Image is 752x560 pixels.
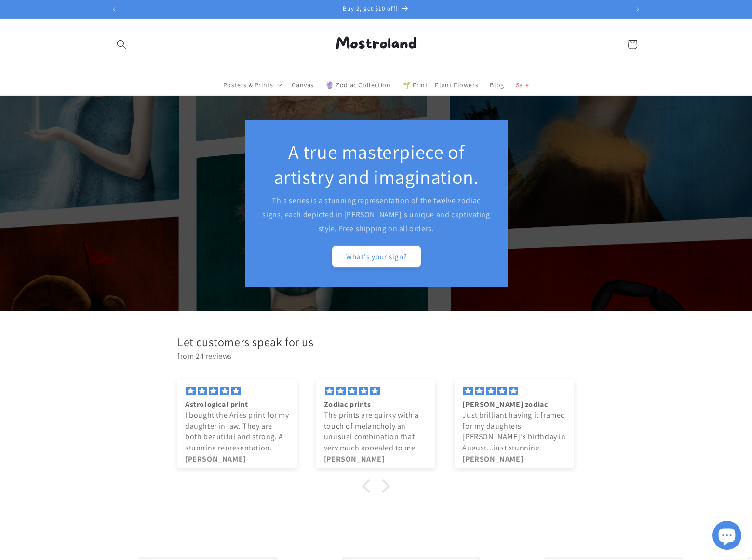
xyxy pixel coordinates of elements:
inbox-online-store-chat: Shopify online store chat [710,521,744,552]
a: What's your sign? [331,245,421,268]
div: Astrological print [185,399,289,410]
span: from 24 reviews [177,350,584,364]
p: I bought the Aries print for my daughter in law. They are both beautiful and strong. A stunning r... [185,410,289,453]
span: Posters & Prints [223,81,273,89]
p: The prints are quirky with a touch of melancholy an unusual combination that very much appealed t... [324,410,428,464]
a: 🌱 Print + Plant Flowers [397,75,484,95]
p: Just brilliant having it framed for my daughters [PERSON_NAME]'s birthday in August...just stunning [462,410,566,453]
h2: Let customers speak for us [177,335,584,350]
img: Mostroland [321,23,431,66]
div: 5 stars [462,387,566,395]
a: Blog [484,75,510,95]
div: [PERSON_NAME] [324,454,428,464]
a: 🔮 Zodiac Collection [320,75,396,95]
span: 🔮 Zodiac Collection [325,81,390,89]
summary: Posters & Prints [217,75,286,95]
div: Zodiac prints [324,399,428,410]
p: This series is a stunning representation of the twelve zodiac signs, each depicted in [PERSON_NAM... [262,194,491,236]
div: [PERSON_NAME] [185,454,289,464]
summary: Search [111,34,132,55]
span: Sale [516,81,529,89]
a: Sale [510,75,535,95]
div: 5 stars [185,387,289,395]
div: 5 stars [324,387,428,395]
span: Canvas [292,81,314,89]
span: 🌱 Print + Plant Flowers [403,81,479,89]
h2: A true masterpiece of artistry and imagination. [262,139,491,189]
a: Canvas [286,75,320,95]
div: [PERSON_NAME] zodiac [462,399,566,410]
span: Blog [490,81,504,89]
a: Mostroland [317,19,435,70]
div: [PERSON_NAME] [462,454,566,464]
span: Buy 2, get $10 off! [343,4,398,13]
